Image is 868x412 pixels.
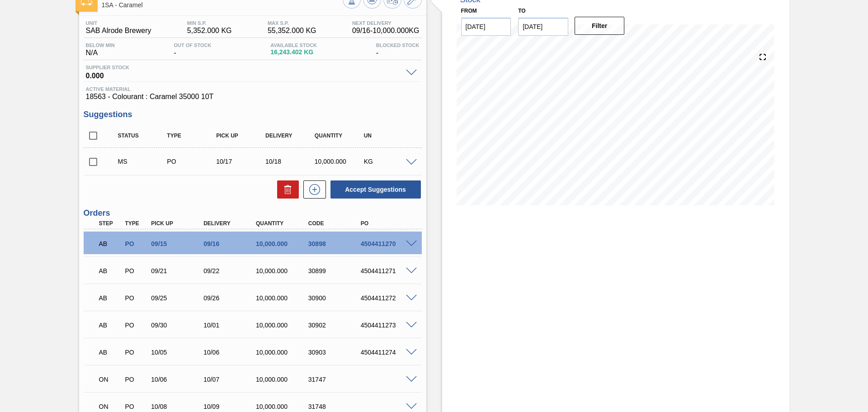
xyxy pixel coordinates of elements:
div: 10/05/2025 [149,349,208,356]
div: 4504411273 [359,322,417,329]
div: Awaiting Billing [97,234,124,254]
span: 09/16 - 10,000.000 KG [352,27,420,35]
div: 10,000.000 [312,158,367,165]
span: Below Min [86,43,115,48]
div: Purchase order [165,158,219,165]
div: 09/25/2025 [149,294,208,302]
div: 10/06/2025 [201,349,260,356]
span: Blocked Stock [376,43,420,48]
span: Next Delivery [352,20,420,26]
div: 30899 [306,267,365,275]
div: - [374,43,422,57]
div: Awaiting Billing [97,261,124,281]
p: ON [99,376,122,383]
label: to [518,8,525,14]
span: 18563 - Colourant : Caramel 35000 10T [86,93,420,101]
div: 31747 [306,376,365,383]
span: 0.000 [86,70,401,79]
div: Awaiting Billing [97,315,124,335]
div: 10/09/2025 [201,403,260,410]
div: 10,000.000 [254,240,312,247]
span: Active Material [86,86,420,92]
h3: Suggestions [84,110,422,119]
div: Pick up [214,133,269,139]
div: Type [165,133,219,139]
p: AB [99,322,122,329]
span: Supplier Stock [86,65,401,70]
div: Type [123,220,150,227]
div: 30902 [306,322,365,329]
div: Step [97,220,124,227]
p: ON [99,403,122,410]
div: 10/01/2025 [201,322,260,329]
div: 30898 [306,240,365,247]
div: 09/26/2025 [201,294,260,302]
div: New suggestion [299,180,326,199]
div: PO [359,220,417,227]
span: Unit [86,20,151,26]
div: Delivery [201,220,260,227]
div: Purchase order [123,267,150,275]
div: KG [362,158,416,165]
span: 1SA - Caramel [102,2,343,9]
div: Awaiting Billing [97,342,124,362]
div: 10,000.000 [254,403,312,410]
button: Accept Suggestions [330,180,421,199]
div: 30900 [306,294,365,302]
div: Purchase order [123,240,150,247]
span: SAB Alrode Brewery [86,27,151,35]
div: 10/18/2025 [263,158,318,165]
span: MAX S.P. [268,20,316,26]
div: UN [362,133,416,139]
div: Status [116,133,170,139]
p: AB [99,240,122,247]
span: 5,352.000 KG [187,27,232,35]
div: 10/08/2025 [149,403,208,410]
span: 16,243.402 KG [270,49,317,56]
div: Quantity [254,220,312,227]
div: Pick up [149,220,208,227]
div: 10/07/2025 [201,376,260,383]
div: 09/16/2025 [201,240,260,247]
div: 10/17/2025 [214,158,269,165]
div: 10,000.000 [254,349,312,356]
div: 4504411270 [359,240,417,247]
div: - [172,43,214,57]
span: Available Stock [270,43,317,48]
div: Delete Suggestions [273,180,299,199]
button: Filter [575,17,625,35]
div: Code [306,220,365,227]
div: Negotiating Order [97,369,124,389]
div: Purchase order [123,403,150,410]
input: mm/dd/yyyy [461,18,511,36]
div: 4504411271 [359,267,417,275]
div: 10,000.000 [254,294,312,302]
p: AB [99,349,122,356]
div: 4504411274 [359,349,417,356]
div: Purchase order [123,322,150,329]
div: Purchase order [123,294,150,302]
div: 10,000.000 [254,267,312,275]
div: Purchase order [123,349,150,356]
label: From [461,8,477,14]
div: 09/30/2025 [149,322,208,329]
p: AB [99,267,122,275]
div: Quantity [312,133,367,139]
div: Accept Suggestions [326,180,422,199]
span: MIN S.P. [187,20,232,26]
div: 09/22/2025 [201,267,260,275]
div: 4504411272 [359,294,417,302]
div: 31748 [306,403,365,410]
div: 10,000.000 [254,322,312,329]
p: AB [99,294,122,302]
span: Out Of Stock [174,43,212,48]
div: Awaiting Billing [97,288,124,308]
div: Manual Suggestion [116,158,170,165]
span: 55,352.000 KG [268,27,316,35]
div: N/A [84,43,117,57]
div: 09/15/2025 [149,240,208,247]
div: 10/06/2025 [149,376,208,383]
div: 10,000.000 [254,376,312,383]
input: mm/dd/yyyy [518,18,568,36]
div: Delivery [263,133,318,139]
